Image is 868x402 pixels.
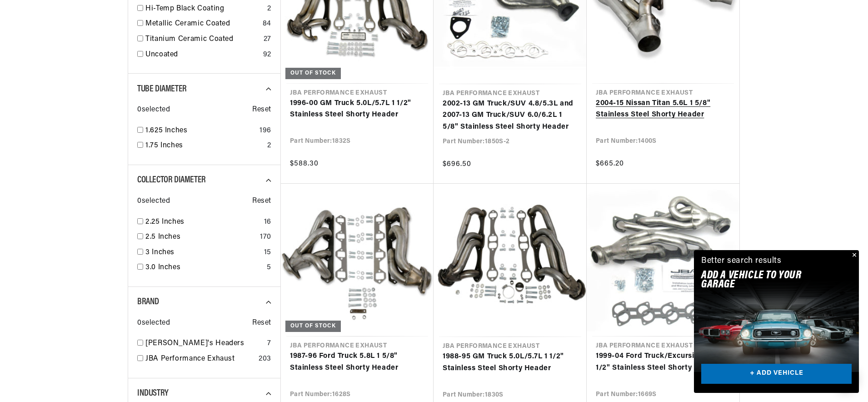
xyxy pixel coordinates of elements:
span: 0 selected [137,317,170,329]
span: Reset [252,317,271,329]
span: Reset [252,196,271,207]
a: 3 Inches [145,247,260,259]
div: Better search results [701,255,782,268]
div: 170 [260,231,271,243]
a: 1.625 Inches [145,125,256,137]
a: 1999-04 Ford Truck/Excursion V10 1 1/2" Stainless Steel Shorty Header [596,351,730,374]
a: JBA Performance Exhaust [145,353,255,365]
span: Collector Diameter [137,176,206,185]
div: 15 [264,247,271,259]
div: 196 [259,125,271,137]
a: Metallic Ceramic Coated [145,18,259,30]
a: Hi-Temp Black Coating [145,3,264,15]
div: 5 [267,262,271,274]
button: Close [848,250,859,261]
span: 0 selected [137,196,170,207]
div: 203 [259,353,271,365]
h2: Add A VEHICLE to your garage [701,271,829,290]
a: 2004-15 Nissan Titan 5.6L 1 5/8" Stainless Steel Shorty Header [596,98,730,121]
a: Titanium Ceramic Coated [145,34,260,45]
div: 16 [264,216,271,228]
div: 27 [264,34,271,45]
a: 2.5 Inches [145,231,256,243]
a: 1996-00 GM Truck 5.0L/5.7L 1 1/2" Stainless Steel Shorty Header [290,98,424,121]
a: 1.75 Inches [145,140,264,152]
a: 2.25 Inches [145,216,260,228]
div: 2 [267,3,271,15]
div: 92 [263,49,271,61]
a: 2002-13 GM Truck/SUV 4.8/5.3L and 2007-13 GM Truck/SUV 6.0/6.2L 1 5/8" Stainless Steel Shorty Header [443,98,578,133]
span: 0 selected [137,104,170,116]
a: 1988-95 GM Truck 5.0L/5.7L 1 1/2" Stainless Steel Shorty Header [443,351,578,374]
div: 84 [263,18,271,30]
span: Tube Diameter [137,85,187,94]
a: Uncoated [145,49,259,61]
a: + ADD VEHICLE [701,364,852,384]
div: 2 [267,140,271,152]
span: Industry [137,389,169,398]
a: 3.0 Inches [145,262,263,274]
span: Brand [137,297,159,307]
span: Reset [252,104,271,116]
div: 7 [267,338,271,350]
a: [PERSON_NAME]'s Headers [145,338,264,350]
a: 1987-96 Ford Truck 5.8L 1 5/8" Stainless Steel Shorty Header [290,351,424,374]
